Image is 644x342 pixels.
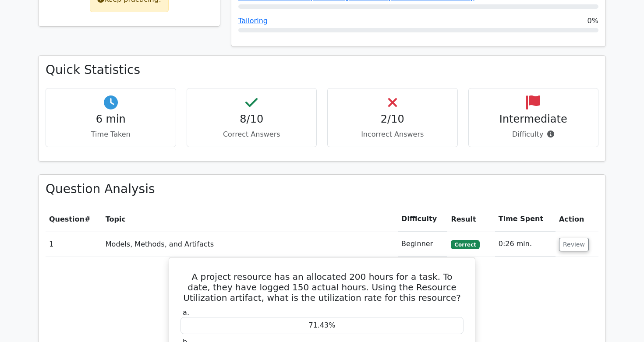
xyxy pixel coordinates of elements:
[495,232,556,257] td: 0:26 min.
[46,232,102,257] td: 1
[194,129,310,140] p: Correct Answers
[556,207,598,232] th: Action
[53,113,169,126] h4: 6 min
[495,207,556,232] th: Time Spent
[183,308,189,317] span: a.
[451,240,479,249] span: Correct
[194,113,310,126] h4: 8/10
[398,207,447,232] th: Difficulty
[398,232,447,257] td: Beginner
[53,129,169,140] p: Time Taken
[180,317,464,334] div: 71.43%
[102,232,398,257] td: Models, Methods, and Artifacts
[180,271,464,303] h5: A project resource has an allocated 200 hours for a task. To date, they have logged 150 actual ho...
[476,129,591,140] p: Difficulty
[49,215,85,223] span: Question
[587,16,598,26] span: 0%
[46,63,598,78] h3: Quick Statistics
[476,113,591,126] h4: Intermediate
[447,207,495,232] th: Result
[238,17,268,25] a: Tailoring
[559,238,589,251] button: Review
[335,113,450,126] h4: 2/10
[46,182,598,197] h3: Question Analysis
[335,129,450,140] p: Incorrect Answers
[46,207,102,232] th: #
[102,207,398,232] th: Topic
